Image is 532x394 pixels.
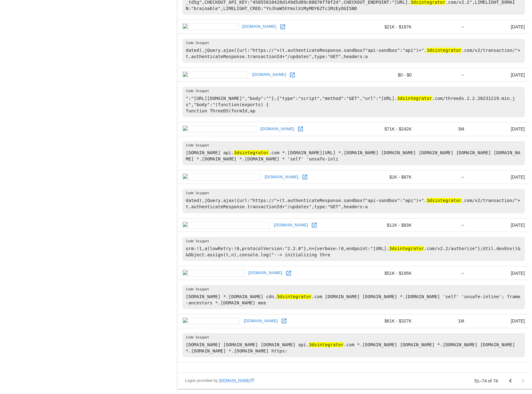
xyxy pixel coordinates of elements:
[183,174,261,180] img: realworldcycling.com icon
[427,198,461,203] hl: 3dsintegrator
[272,220,310,230] a: [DOMAIN_NAME]
[469,218,530,232] td: [DATE]
[361,122,417,136] td: $71K - $242K
[242,316,279,326] a: [DOMAIN_NAME]
[361,266,417,280] td: $51K - $195K
[417,68,469,82] td: --
[300,172,310,182] a: Open realworldcycling.com in new window
[279,316,289,326] a: Open gatcreek.com in new window
[259,124,296,134] a: [DOMAIN_NAME]
[361,218,417,232] td: $11K - $83K
[183,318,240,324] img: gatcreek.com icon
[277,294,312,299] hl: 3dsintegrator
[183,141,525,165] pre: [DOMAIN_NAME] api. .com *.[DOMAIN_NAME][URL] *.[DOMAIN_NAME] [DOMAIN_NAME] [DOMAIN_NAME] [DOMAIN_...
[469,170,530,184] td: [DATE]
[361,314,417,328] td: $61K - $327K
[183,333,525,357] pre: [DOMAIN_NAME] [DOMAIN_NAME] [DOMAIN_NAME] api. .com *.[DOMAIN_NAME] [DOMAIN_NAME] *.[DOMAIN_NAME]...
[417,266,469,280] td: --
[417,122,469,136] td: 3M
[278,22,287,32] a: Open swiftcbd.com in new window
[183,23,238,30] img: swiftcbd.com icon
[183,270,244,277] img: micerveza.com icon
[504,375,517,387] button: Go to previous page
[469,314,530,328] td: [DATE]
[361,170,417,184] td: $1K - $67K
[183,237,525,261] pre: orm:!1,allowRetry:!0,protocolVersion:"2.2.0"},n={verbose:!0,endpoint:"[URL]. .com/v2.2/authorize"...
[310,220,319,230] a: Open rapidaddresschange.org in new window
[185,378,254,384] span: Logos provided by
[474,378,498,384] p: 51–74 of 74
[284,268,293,278] a: Open micerveza.com in new window
[183,189,525,213] pre: dated),jQuery.ajax({url:"https://"+(t.authenticateResponse.sandbox?"api-sandbox":"api")+". .com/v...
[234,150,269,155] hl: 3dsintegrator
[469,68,530,82] td: [DATE]
[469,122,530,136] td: [DATE]
[183,126,256,132] img: gallagherseals.com icon
[183,285,525,309] pre: [DOMAIN_NAME] *.[DOMAIN_NAME] cdn. .com [DOMAIN_NAME] [DOMAIN_NAME] *.[DOMAIN_NAME] 'self' 'unsaf...
[417,314,469,328] td: 1M
[417,20,469,34] td: --
[251,70,288,80] a: [DOMAIN_NAME]
[183,71,248,78] img: eworldtours.com icon
[247,268,284,278] a: [DOMAIN_NAME]
[183,39,525,63] pre: dated),jQuery.ajax({url:"https://"+(t.authenticateResponse.sandbox?"api-sandbox":"api")+". .com/v...
[219,378,254,383] a: [DOMAIN_NAME]
[288,70,297,80] a: Open eworldtours.com in new window
[397,96,432,101] hl: 3dsintegrator
[361,20,417,34] td: $21K - $167K
[417,170,469,184] td: --
[389,246,424,251] hl: 3dsintegrator
[183,87,525,117] pre: ":"[URL][DOMAIN_NAME]","body":""},{"type":"script","method":"GET","url":"[URL]. .com/threeds.2.2....
[296,124,305,134] a: Open gallagherseals.com in new window
[469,266,530,280] td: [DATE]
[427,48,461,53] hl: 3dsintegrator
[469,20,530,34] td: [DATE]
[361,68,417,82] td: $0 - $0
[309,342,344,347] hl: 3dsintegrator
[183,222,270,229] img: rapidaddresschange.org icon
[263,172,300,182] a: [DOMAIN_NAME]
[417,218,469,232] td: --
[241,22,278,32] a: [DOMAIN_NAME]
